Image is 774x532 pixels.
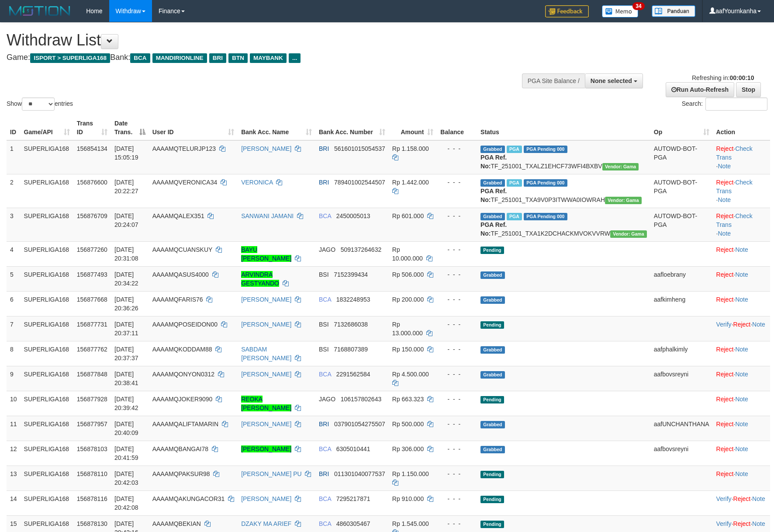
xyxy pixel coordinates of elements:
td: TF_251001_TXA9V0P3ITWWA0IOWRAH [477,174,650,208]
span: Grabbed [480,213,505,220]
a: Note [735,445,748,452]
span: AAAAMQFARIS76 [152,296,203,303]
strong: 00:00:10 [729,74,754,81]
span: [DATE] 20:42:08 [114,495,138,511]
a: Note [752,520,765,527]
span: BCA [319,212,331,219]
td: · [713,366,770,391]
td: · · [713,316,770,341]
td: · [713,416,770,441]
div: - - - [440,295,473,304]
a: VERONICA [241,179,273,186]
span: 156878110 [77,470,107,477]
td: 11 [7,416,21,441]
td: SUPERLIGA168 [21,490,73,515]
td: aafbovsreyni [650,366,713,391]
th: Action [713,115,770,140]
a: Reject [716,145,734,152]
span: AAAAMQALIFTAMARIN [152,421,218,428]
span: ISPORT > SUPERLIGA168 [30,53,110,63]
td: TF_251001_TXA1K2DCHACKMVOKVVRW [477,208,650,241]
span: [DATE] 20:37:11 [114,321,138,337]
a: Reject [716,396,734,403]
span: [DATE] 20:38:41 [114,371,138,386]
td: 8 [7,341,21,366]
td: TF_251001_TXALZ1EHCF73WFI4BXBV [477,140,650,174]
label: Search: [682,97,767,111]
span: 156877928 [77,396,107,403]
span: JAGO [319,396,335,403]
a: Note [735,371,748,378]
span: [DATE] 20:22:27 [114,179,138,195]
span: Copy 509137264632 to clipboard [341,246,381,253]
span: BRI [319,470,329,477]
label: Show entries [7,97,73,111]
span: Grabbed [480,446,505,453]
div: - - - [440,144,473,153]
a: SABDAM [PERSON_NAME] [241,346,291,362]
span: 156877260 [77,246,107,253]
span: Marked by aafsengchandara [507,146,522,153]
a: Reject [733,520,751,527]
span: Copy 037901054275507 to clipboard [334,421,385,428]
span: BSI [319,346,329,353]
span: 34 [632,2,644,10]
span: [DATE] 20:31:08 [114,246,138,262]
span: Pending [480,471,504,478]
span: Grabbed [480,346,505,354]
span: Rp 506.000 [392,271,424,278]
a: Check Trans [716,145,753,161]
span: [DATE] 15:05:19 [114,145,138,161]
span: [DATE] 20:41:59 [114,445,138,461]
span: Rp 1.158.000 [392,145,429,152]
span: MANDIRIONLINE [152,53,207,63]
td: aafphalkimly [650,341,713,366]
a: Reject [733,495,751,502]
div: - - - [440,345,473,354]
td: 4 [7,241,21,266]
th: Op: activate to sort column ascending [650,115,713,140]
td: SUPERLIGA168 [21,416,73,441]
th: Bank Acc. Name: activate to sort column ascending [238,115,315,140]
td: SUPERLIGA168 [21,266,73,291]
th: Status [477,115,650,140]
span: Marked by aafsengchandara [507,179,522,187]
span: Rp 13.000.000 [392,321,423,337]
button: None selected [585,73,643,88]
span: 156854134 [77,145,107,152]
span: BRI [209,53,226,63]
span: AAAAMQBANGAI78 [152,445,208,452]
td: 9 [7,366,21,391]
a: Check Trans [716,179,753,195]
span: None selected [591,77,632,84]
span: Pending [480,496,504,503]
span: Copy 7168807389 to clipboard [334,346,368,353]
span: AAAAMQASUS4000 [152,271,209,278]
a: BAYU [PERSON_NAME] [241,246,291,262]
th: User ID: activate to sort column ascending [149,115,238,140]
a: [PERSON_NAME] [241,495,291,502]
span: 156877848 [77,371,107,378]
div: - - - [440,494,473,503]
span: Rp 500.000 [392,421,424,428]
a: Reject [716,179,734,186]
span: Copy 7152399434 to clipboard [334,271,368,278]
span: Rp 306.000 [392,445,424,452]
span: Pending [480,247,504,254]
input: Search: [705,97,767,111]
div: - - - [440,469,473,478]
span: BCA [319,296,331,303]
a: Verify [716,520,732,527]
a: Reject [716,346,734,353]
span: Grabbed [480,179,505,187]
a: Run Auto-Refresh [666,82,734,97]
a: SANWANI JAMANI [241,212,294,219]
a: DZAKY MA ARIEF [241,520,291,527]
th: Date Trans.: activate to sort column descending [111,115,149,140]
span: Copy 2450005013 to clipboard [336,212,370,219]
div: - - - [440,445,473,453]
span: AAAAMQKODDAM88 [152,346,212,353]
td: aafbovsreyni [650,441,713,466]
div: - - - [440,320,473,329]
td: · · [713,208,770,241]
